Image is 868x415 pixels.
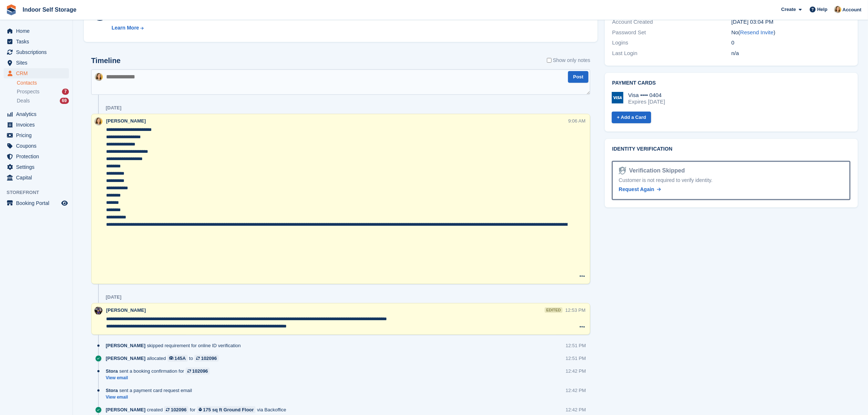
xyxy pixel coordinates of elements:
span: Subscriptions [16,47,60,57]
span: Deals [17,97,30,104]
a: 145A [167,355,188,362]
div: 12:51 PM [566,355,586,362]
a: menu [4,151,69,162]
div: 102096 [171,406,186,413]
div: created for via Backoffice [106,406,290,413]
div: allocated to [106,355,222,362]
div: 102096 [192,368,208,375]
div: [DATE] [106,105,121,111]
span: [PERSON_NAME] [106,307,146,313]
div: 9:06 AM [568,117,586,124]
img: Visa Logo [612,92,623,104]
div: Visa •••• 0404 [628,92,665,98]
div: skipped requirement for online ID verification [106,342,244,349]
h2: Payment cards [612,80,851,86]
span: Sites [16,58,60,68]
span: Home [16,26,60,36]
img: stora-icon-8386f47178a22dfd0bd8f6a31ec36ba5ce8667c1dd55bd0f319d3a0aa187defe.svg [6,4,17,15]
a: 102096 [164,406,188,413]
div: [DATE] [106,294,121,300]
input: Show only notes [547,57,552,64]
button: Post [568,71,588,83]
span: Coupons [16,141,60,151]
div: 145A [175,355,186,362]
div: 12:51 PM [566,342,586,349]
span: Analytics [16,109,60,119]
a: Request Again [619,186,661,193]
div: sent a payment card request email [106,387,196,394]
span: Storefront [7,189,73,196]
a: menu [4,198,69,208]
a: 102096 [194,355,218,362]
label: Show only notes [547,57,591,64]
span: Create [781,6,796,13]
span: [PERSON_NAME] [106,342,145,349]
h2: Identity verification [612,146,851,152]
span: Request Again [619,186,654,192]
span: Capital [16,172,60,183]
a: menu [4,120,69,130]
a: 102096 [186,368,210,375]
div: 0 [731,39,851,47]
div: sent a booking confirmation for [106,368,213,375]
a: View email [106,375,213,381]
a: Preview store [60,199,69,207]
span: Invoices [16,120,60,130]
img: Identity Verification Ready [619,167,626,175]
div: 12:42 PM [566,368,586,375]
a: menu [4,162,69,172]
span: Help [817,6,828,13]
a: Learn More [112,24,268,32]
a: Indoor Self Storage [20,4,79,16]
span: Tasks [16,36,60,47]
a: menu [4,58,69,68]
div: No [731,28,851,37]
div: 7 [62,89,69,95]
a: Prospects 7 [17,88,69,96]
a: menu [4,26,69,36]
div: Last Login [612,49,731,58]
a: Resend Invite [740,29,774,35]
img: Sandra Pomeroy [94,307,102,315]
span: [PERSON_NAME] [106,355,145,362]
a: 175 sq ft Ground Floor [197,406,256,413]
a: menu [4,141,69,151]
span: Settings [16,162,60,172]
a: menu [4,172,69,183]
img: Emma Higgins [95,73,103,81]
div: 102096 [201,355,217,362]
span: CRM [16,68,60,78]
div: Password Set [612,28,731,37]
div: 12:53 PM [565,307,586,314]
div: 12:42 PM [566,387,586,394]
span: ( ) [738,29,775,35]
span: Prospects [17,88,39,95]
span: Stora [106,387,118,394]
a: menu [4,36,69,47]
a: + Add a Card [612,112,651,124]
div: Account Created [612,18,731,26]
img: Emma Higgins [94,117,102,125]
div: 12:42 PM [566,406,586,413]
span: Protection [16,151,60,162]
span: Stora [106,368,118,375]
div: 175 sq ft Ground Floor [203,406,254,413]
a: menu [4,47,69,57]
a: Contacts [17,79,69,86]
img: Emma Higgins [834,6,841,13]
div: Customer is not required to verify identity. [619,177,844,184]
a: menu [4,130,69,140]
span: Pricing [16,130,60,140]
div: Logins [612,39,731,47]
div: 69 [60,98,69,104]
div: [DATE] 03:04 PM [731,18,851,26]
span: Account [842,6,861,13]
div: Learn More [112,24,139,32]
a: menu [4,109,69,119]
span: Booking Portal [16,198,60,208]
a: Deals 69 [17,97,69,105]
h2: Timeline [91,57,121,65]
a: menu [4,68,69,78]
span: [PERSON_NAME] [106,118,146,124]
div: Verification Skipped [626,166,685,175]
